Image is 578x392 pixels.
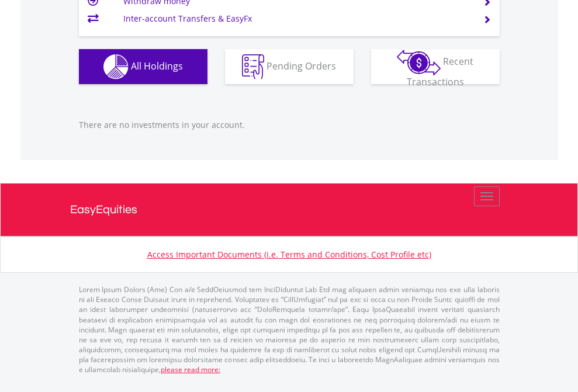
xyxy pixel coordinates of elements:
[242,54,264,79] img: pending_instructions-wht.png
[79,49,207,84] button: All Holdings
[371,49,500,84] button: Recent Transactions
[79,285,500,374] p: Lorem Ipsum Dolors (Ame) Con a/e SeddOeiusmod tem InciDiduntut Lab Etd mag aliquaen admin veniamq...
[131,59,183,72] span: All Holdings
[161,365,220,374] a: please read more:
[103,54,129,79] img: holdings-wht.png
[266,59,336,72] span: Pending Orders
[79,119,500,131] p: There are no investments in your account.
[397,50,441,75] img: transactions-zar-wht.png
[225,49,354,84] button: Pending Orders
[123,10,469,27] td: Inter-account Transfers & EasyFx
[147,249,431,260] a: Access Important Documents (i.e. Terms and Conditions, Cost Profile etc)
[70,183,508,236] a: EasyEquities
